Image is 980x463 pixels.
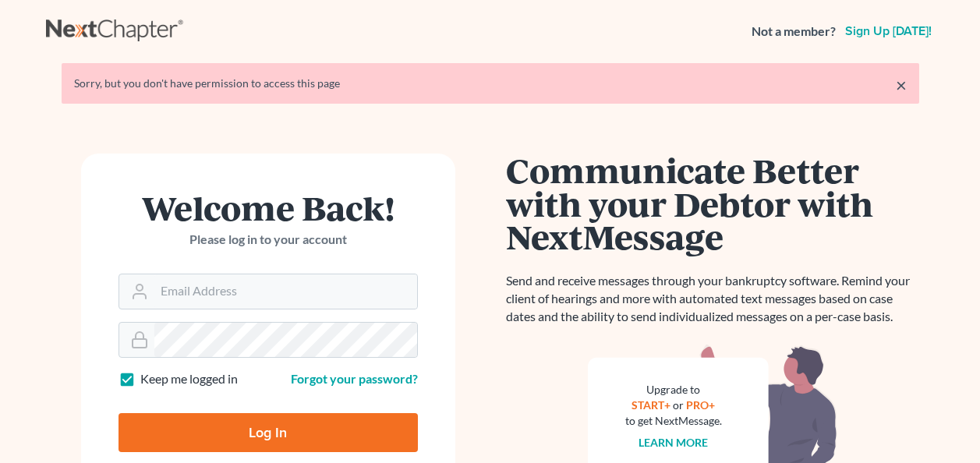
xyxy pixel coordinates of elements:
[673,398,684,412] span: or
[506,154,919,253] h1: Communicate Better with your Debtor with NextMessage
[752,23,836,41] strong: Not a member?
[119,191,418,224] h1: Welcome Back!
[625,413,722,429] div: to get NextMessage.
[119,231,418,249] p: Please log in to your account
[291,371,418,386] a: Forgot your password?
[119,413,418,452] input: Log In
[639,436,708,449] a: Learn more
[896,76,907,94] a: ×
[842,25,935,37] a: Sign up [DATE]!
[506,272,919,326] p: Send and receive messages through your bankruptcy software. Remind your client of hearings and mo...
[625,382,722,398] div: Upgrade to
[632,398,670,412] a: START+
[74,76,907,91] div: Sorry, but you don't have permission to access this page
[154,274,417,309] input: Email Address
[140,370,238,388] label: Keep me logged in
[686,398,715,412] a: PRO+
